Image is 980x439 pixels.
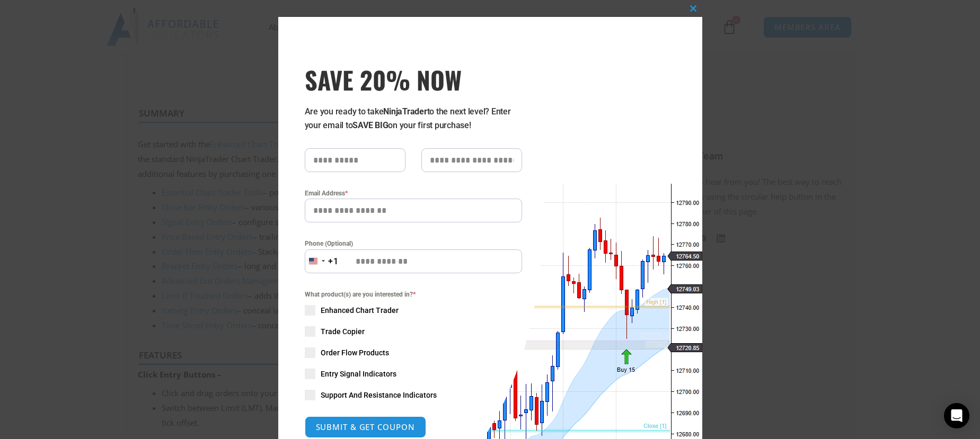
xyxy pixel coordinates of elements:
label: Email Address [305,188,522,199]
strong: NinjaTrader [383,106,427,117]
button: SUBMIT & GET COUPON [305,416,426,438]
label: Order Flow Products [305,347,522,358]
button: Selected country [305,249,339,273]
span: SAVE 20% NOW [305,65,522,94]
label: Support And Resistance Indicators [305,390,522,400]
span: Order Flow Products [321,347,389,358]
span: Trade Copier [321,326,365,337]
label: Enhanced Chart Trader [305,305,522,316]
div: Open Intercom Messenger [944,403,969,428]
div: +1 [328,255,339,268]
label: Phone (Optional) [305,238,522,249]
span: Support And Resistance Indicators [321,390,437,400]
label: Entry Signal Indicators [305,369,522,379]
span: What product(s) are you interested in? [305,289,522,300]
strong: SAVE BIG [352,120,388,130]
span: Entry Signal Indicators [321,369,396,379]
p: Are you ready to take to the next level? Enter your email to on your first purchase! [305,105,522,132]
label: Trade Copier [305,326,522,337]
span: Enhanced Chart Trader [321,305,399,316]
